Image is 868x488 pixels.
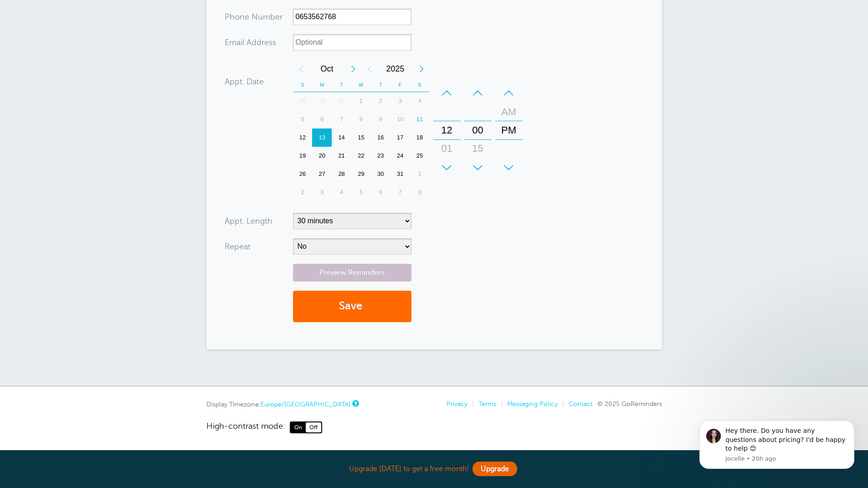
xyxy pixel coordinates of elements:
th: F [390,78,410,92]
div: 5 [351,183,371,201]
div: Wednesday, October 22 [351,147,371,165]
div: Thursday, October 2 [371,92,390,110]
span: High-contrast mode: [206,421,285,433]
div: 12 [436,121,458,139]
div: Today, Saturday, October 11 [410,110,430,128]
div: 24 [390,147,410,165]
div: Monday, October 6 [312,110,332,128]
div: Saturday, November 8 [410,183,430,201]
div: Monday, November 3 [312,183,332,201]
div: Wednesday, November 5 [351,183,371,201]
div: 27 [312,165,332,183]
div: Monday, October 27 [312,165,332,183]
div: 30 [467,158,489,176]
div: 29 [312,92,332,110]
div: Next Month [345,60,361,78]
div: Saturday, October 4 [410,92,430,110]
div: 19 [293,147,313,165]
div: Sunday, October 5 [293,110,313,128]
div: Sunday, October 19 [293,147,313,165]
th: T [371,78,390,92]
div: 9 [371,110,390,128]
div: Wednesday, October 15 [351,128,371,147]
div: 16 [371,128,390,147]
div: 17 [390,128,410,147]
div: 28 [293,92,313,110]
div: Tuesday, September 30 [332,92,351,110]
div: Next Year [413,60,430,78]
div: 28 [332,165,351,183]
a: Privacy [447,400,467,407]
li: | [496,400,503,408]
div: Friday, October 17 [390,128,410,147]
div: 30 [371,165,390,183]
div: 8 [410,183,430,201]
a: Contact [569,400,593,407]
div: 14 [332,128,351,147]
div: 31 [390,165,410,183]
input: Optional [293,34,411,51]
a: Messaging Policy [507,400,558,407]
div: 2 [371,92,390,110]
a: High-contrast mode: On Off [206,421,662,433]
div: 11 [410,110,430,128]
label: Appt. Date [225,77,264,86]
div: Tuesday, October 7 [332,110,351,128]
div: 21 [332,147,351,165]
div: 4 [410,92,430,110]
div: 22 [351,147,371,165]
div: Tuesday, October 21 [332,147,351,165]
div: 7 [390,183,410,201]
div: Monday, October 20 [312,147,332,165]
div: 7 [332,110,351,128]
span: Off [306,422,321,432]
a: Upgrade [473,462,517,476]
div: 26 [293,165,313,183]
div: Friday, October 10 [390,110,410,128]
a: Europe/[GEOGRAPHIC_DATA] [261,401,350,408]
div: 12 [293,128,313,147]
div: Thursday, October 9 [371,110,390,128]
span: Pho [225,13,240,21]
th: M [312,78,332,92]
div: Hours [433,84,461,177]
div: Saturday, October 25 [410,147,430,165]
div: 1 [410,165,430,183]
div: ress [225,34,293,51]
a: Preview Reminders [293,264,411,282]
div: Thursday, October 23 [371,147,390,165]
div: 8 [351,110,371,128]
div: 15 [351,128,371,147]
li: | [558,400,564,408]
div: 6 [371,183,390,201]
span: il Add [241,38,262,46]
div: 6 [312,110,332,128]
div: Friday, November 7 [390,183,410,201]
label: Appt. Length [225,217,272,225]
th: W [351,78,371,92]
div: Wednesday, October 29 [351,165,371,183]
li: | [467,400,474,408]
div: 1 [351,92,371,110]
div: Previous Month [293,60,309,78]
th: S [410,78,430,92]
div: Thursday, October 30 [371,165,390,183]
div: Display Timezone: [206,400,358,408]
span: ne Nu [240,13,263,21]
div: 4 [332,183,351,201]
span: October [309,60,345,78]
div: Sunday, September 28 [293,92,313,110]
div: Friday, October 24 [390,147,410,165]
div: 10 [390,110,410,128]
div: AM [498,103,520,121]
div: 00 [467,121,489,139]
div: Minutes [464,84,492,177]
div: Previous Year [361,60,378,78]
span: 2025 [378,60,413,78]
div: 23 [371,147,390,165]
div: Tuesday, November 4 [332,183,351,201]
